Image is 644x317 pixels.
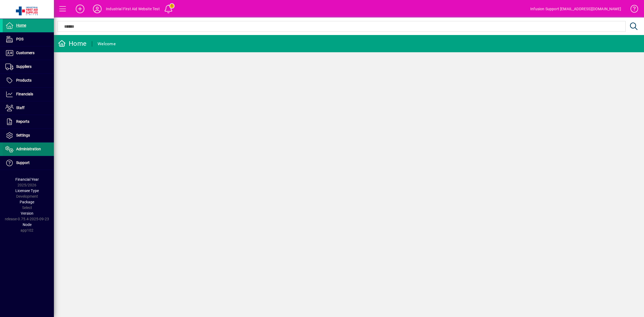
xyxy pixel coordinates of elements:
[98,40,116,48] div: Welcome
[16,147,41,151] span: Administration
[15,189,39,193] span: Licensee Type
[3,115,54,128] a: Reports
[3,88,54,101] a: Financials
[20,200,34,204] span: Package
[626,1,637,19] a: Knowledge Base
[16,37,23,41] span: POS
[530,5,621,13] div: Infusion Support [EMAIL_ADDRESS][DOMAIN_NAME]
[16,78,32,82] span: Products
[16,133,30,137] span: Settings
[3,129,54,142] a: Settings
[3,46,54,60] a: Customers
[16,161,30,165] span: Support
[16,92,33,96] span: Financials
[16,64,32,69] span: Suppliers
[23,222,32,227] span: Node
[3,60,54,74] a: Suppliers
[15,177,39,182] span: Financial Year
[16,106,25,110] span: Staff
[3,33,54,46] a: POS
[3,156,54,170] a: Support
[106,5,160,13] div: Industrial First Aid Website Test
[58,39,86,48] div: Home
[3,74,54,87] a: Products
[16,23,26,27] span: Home
[89,4,106,14] button: Profile
[71,4,89,14] button: Add
[21,211,33,215] span: Version
[16,119,29,124] span: Reports
[3,101,54,115] a: Staff
[16,51,34,55] span: Customers
[3,142,54,156] a: Administration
